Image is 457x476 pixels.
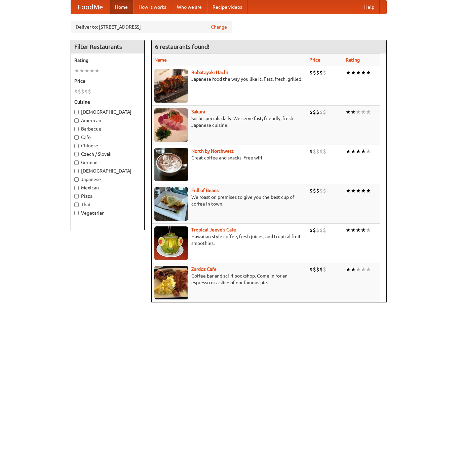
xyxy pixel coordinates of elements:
a: Tropical Jeeve's Cafe [191,227,236,232]
li: ★ [351,266,356,273]
label: [DEMOGRAPHIC_DATA] [74,168,141,174]
input: Mexican [74,186,79,190]
li: ★ [361,108,366,116]
label: Japanese [74,176,141,183]
p: Japanese food the way you like it. Fast, fresh, grilled. [154,76,304,82]
input: American [74,118,79,123]
li: ★ [366,187,371,194]
li: ★ [346,69,351,76]
li: $ [319,266,323,273]
p: Sushi specials daily. We serve fast, friendly, fresh Japanese cuisine. [154,115,304,129]
li: $ [319,187,323,194]
li: $ [316,148,319,155]
li: ★ [356,69,361,76]
label: Thai [74,201,141,208]
img: robatayaki.jpg [154,69,188,103]
li: $ [309,266,313,273]
li: ★ [351,187,356,194]
b: Zardoz Cafe [191,266,217,272]
ng-pluralize: 6 restaurants found! [155,43,210,50]
li: ★ [351,108,356,116]
li: ★ [366,148,371,155]
p: Hawaiian style coffee, fresh juices, and tropical fruit smoothies. [154,233,304,247]
li: $ [319,108,323,116]
a: Sakura [191,109,205,114]
input: Barbecue [74,127,79,131]
a: Robatayaki Hachi [191,70,228,75]
li: ★ [361,266,366,273]
li: ★ [79,67,84,74]
input: [DEMOGRAPHIC_DATA] [74,169,79,173]
li: $ [313,226,316,234]
input: Japanese [74,177,79,182]
p: We roast on premises to give you the best cup of coffee in town. [154,194,304,207]
li: $ [323,187,326,194]
li: ★ [361,187,366,194]
li: $ [313,108,316,116]
label: Chinese [74,142,141,149]
li: ★ [346,226,351,234]
a: How it works [133,0,172,14]
input: Thai [74,203,79,207]
li: $ [323,148,326,155]
a: Price [309,57,320,63]
a: Full of Beans [191,188,219,193]
li: $ [323,226,326,234]
li: ★ [346,266,351,273]
img: zardoz.jpg [154,266,188,299]
label: Mexican [74,184,141,191]
li: ★ [356,108,361,116]
li: ★ [356,266,361,273]
li: ★ [366,108,371,116]
li: ★ [356,226,361,234]
li: $ [316,69,319,76]
p: Great coffee and snacks. Free wifi. [154,154,304,161]
label: Pizza [74,193,141,199]
label: German [74,159,141,166]
li: ★ [366,266,371,273]
li: $ [84,88,88,95]
li: $ [316,226,319,234]
li: $ [74,88,78,95]
li: $ [309,187,313,194]
a: Recipe videos [207,0,247,14]
li: $ [323,108,326,116]
label: Barbecue [74,125,141,132]
a: Who we are [172,0,207,14]
li: $ [309,226,313,234]
li: ★ [74,67,79,74]
input: German [74,160,79,165]
li: ★ [84,67,89,74]
label: Cafe [74,134,141,141]
li: ★ [361,226,366,234]
li: $ [78,88,81,95]
h5: Rating [74,57,141,64]
li: $ [316,108,319,116]
input: Pizza [74,194,79,198]
li: ★ [346,187,351,194]
input: [DEMOGRAPHIC_DATA] [74,110,79,114]
a: FoodMe [71,0,110,14]
label: Vegetarian [74,210,141,216]
a: Rating [346,57,360,63]
label: [DEMOGRAPHIC_DATA] [74,109,141,115]
a: Home [110,0,133,14]
input: Chinese [74,144,79,148]
div: Deliver to: [STREET_ADDRESS] [71,21,232,33]
a: North by Northwest [191,148,234,154]
li: $ [319,226,323,234]
h5: Price [74,78,141,84]
img: sakura.jpg [154,108,188,142]
li: ★ [351,148,356,155]
input: Cafe [74,135,79,140]
input: Vegetarian [74,211,79,215]
li: ★ [356,148,361,155]
img: north.jpg [154,148,188,181]
li: $ [313,266,316,273]
a: Change [211,24,227,30]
